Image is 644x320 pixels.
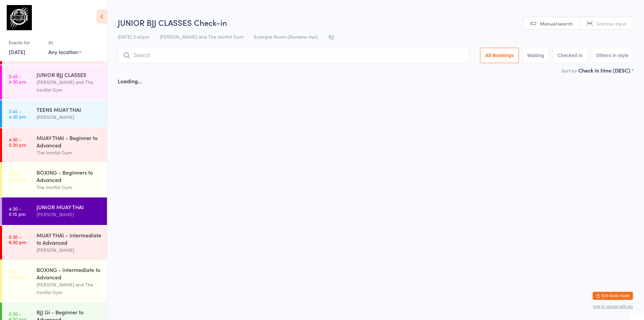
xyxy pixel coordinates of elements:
span: Manual search [540,20,573,27]
a: 5:30 -6:30 pmMUAY THAI - Intermediate to Advanced[PERSON_NAME] [2,226,107,260]
button: All Bookings [480,48,519,63]
div: TEENS MUAY THAI [37,106,101,113]
div: Loading... [118,77,142,85]
span: Example Room (Rename me!) [254,33,318,40]
button: Exit kiosk mode [593,292,633,300]
a: 5:30 -6:30 pmBOXING - Intermediate to Advanced[PERSON_NAME] and The Ironfist Gym [2,260,107,302]
div: MUAY THAI - Beginner to Advanced [37,134,101,149]
time: 4:30 - 5:30 pm [9,137,26,147]
button: Others in style [591,48,634,63]
input: Search [118,48,469,63]
div: [PERSON_NAME] [37,113,101,121]
div: [PERSON_NAME] and The Ironfist Gym [37,281,101,296]
div: JUNIOR BJJ CLASSES [37,71,101,78]
time: 4:30 - 5:15 pm [9,206,25,217]
div: MUAY THAI - Intermediate to Advanced [37,231,101,246]
a: 4:30 -5:15 pmJUNIOR MUAY THAI[PERSON_NAME] [2,197,107,225]
time: 3:45 - 4:30 pm [9,108,26,119]
time: 3:45 - 4:30 pm [9,74,26,84]
div: The Ironfist Gym [37,183,101,191]
div: JUNIOR MUAY THAI [37,203,101,211]
button: how to secure with pin [593,304,633,309]
button: Waiting [522,48,549,63]
a: 3:45 -4:30 pmTEENS MUAY THAI[PERSON_NAME] [2,100,107,128]
div: BOXING - Intermediate to Advanced [37,266,101,281]
div: [PERSON_NAME] and The Ironfist Gym [37,78,101,94]
h2: JUNIOR BJJ CLASSES Check-in [118,17,634,28]
a: 4:30 -5:30 pmMUAY THAI - Beginner to AdvancedThe Ironfist Gym [2,128,107,162]
div: Check in time (DESC) [578,66,634,74]
div: At [48,37,82,48]
div: BOXING - Beginners to Advanced [37,169,101,183]
a: [DATE] [9,48,25,55]
a: 4:30 -5:30 pmBOXING - Beginners to AdvancedThe Ironfist Gym [2,163,107,197]
span: [DATE] 3:45pm [118,33,149,40]
label: Sort by [561,67,577,74]
div: [PERSON_NAME] [37,211,101,218]
time: 5:30 - 6:30 pm [9,269,26,279]
div: Events for [9,37,42,48]
span: Scanner input [596,20,627,27]
time: 5:30 - 6:30 pm [9,234,26,245]
div: [PERSON_NAME] [37,246,101,254]
img: The Ironfist Gym [7,5,32,30]
a: 3:45 -4:30 pmJUNIOR BJJ CLASSES[PERSON_NAME] and The Ironfist Gym [2,65,107,99]
button: Checked in [552,48,588,63]
div: Any location [48,48,82,55]
div: The Ironfist Gym [37,149,101,156]
span: [PERSON_NAME] and The Ironfist Gym [160,33,244,40]
time: 4:30 - 5:30 pm [9,171,26,182]
span: BJJ [328,33,334,40]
